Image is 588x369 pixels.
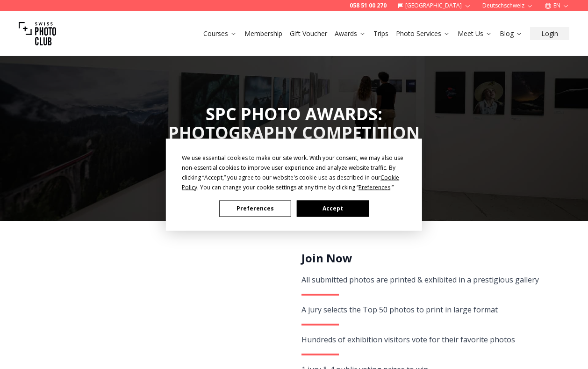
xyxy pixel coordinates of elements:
button: Accept [297,200,369,217]
button: Preferences [219,200,291,217]
div: Cookie Consent Prompt [166,138,422,231]
span: Preferences [359,183,390,191]
span: Cookie Policy [182,173,399,191]
div: We use essential cookies to make our site work. With your consent, we may also use non-essential ... [182,152,406,192]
